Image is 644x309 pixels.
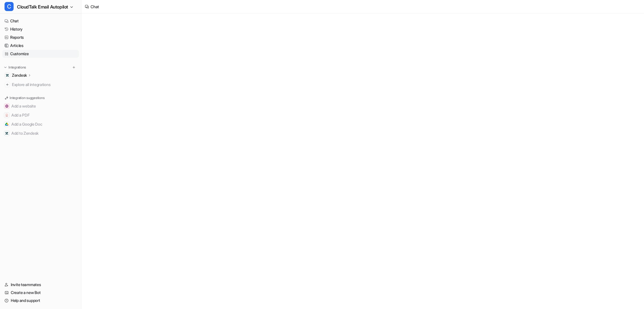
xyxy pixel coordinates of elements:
img: Add a PDF [5,113,8,117]
button: Add to ZendeskAdd to Zendesk [2,129,79,138]
a: Invite teammates [2,281,79,289]
button: Integrations [2,65,28,70]
span: CloudTalk Email Autopilot [17,3,68,11]
button: Add a websiteAdd a website [2,102,79,111]
img: menu_add.svg [72,65,76,69]
a: Explore all integrations [2,81,79,89]
img: explore all integrations [5,82,10,87]
span: C [5,2,14,11]
p: Integrations [8,65,26,70]
p: Integration suggestions [10,95,44,100]
span: Explore all integrations [12,80,77,89]
a: Reports [2,33,79,41]
div: Chat [91,4,99,10]
a: Help and support [2,297,79,304]
img: Add a Google Doc [5,123,8,126]
a: Create a new Bot [2,289,79,297]
a: Chat [2,17,79,25]
a: Customize [2,50,79,58]
button: Add a Google DocAdd a Google Doc [2,120,79,129]
button: Add a PDFAdd a PDF [2,111,79,120]
a: Articles [2,42,79,50]
p: Zendesk [12,72,27,78]
img: Add to Zendesk [5,132,8,135]
img: expand menu [3,65,7,69]
img: Add a website [5,104,8,108]
img: Zendesk [6,74,9,77]
a: History [2,25,79,33]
